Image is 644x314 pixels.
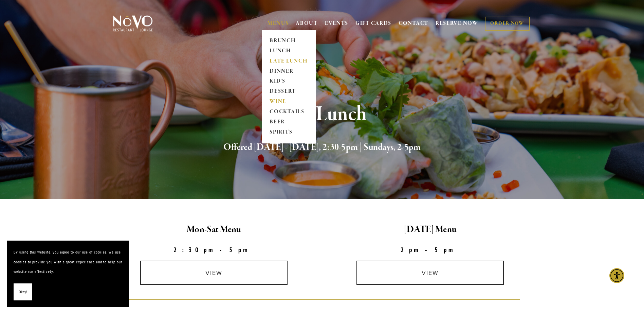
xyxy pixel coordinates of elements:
div: Accessibility Menu [609,268,624,283]
a: LUNCH [268,46,310,56]
a: KID'S [268,76,310,87]
a: RESERVE NOW [436,17,478,30]
a: LATE LUNCH [268,56,310,66]
a: view [356,261,504,285]
a: WINE [268,97,310,107]
a: DESSERT [268,87,310,97]
a: ABOUT [296,20,318,27]
a: CONTACT [399,17,428,30]
strong: 2:30pm-5pm [173,246,254,254]
a: BRUNCH [268,36,310,46]
p: By using this website, you agree to our use of cookies. We use cookies to provide you with a grea... [14,247,122,277]
a: EVENTS [325,20,348,27]
h2: Mon-Sat Menu [112,223,316,237]
a: SPIRITS [268,127,310,138]
h1: Late Lunch [124,103,520,125]
section: Cookie banner [7,241,129,307]
strong: 2pm-5pm [401,246,460,254]
a: DINNER [268,66,310,76]
span: Okay! [19,287,27,297]
a: COCKTAILS [268,107,310,117]
a: BEER [268,117,310,127]
a: ORDER NOW [485,17,529,31]
a: view [140,261,288,285]
img: Novo Restaurant &amp; Lounge [112,15,154,32]
a: MENUS [268,20,289,27]
h2: Offered [DATE] - [DATE], 2:30-5pm | Sundays, 2-5pm [124,140,520,155]
button: Okay! [14,283,32,301]
a: GIFT CARDS [355,17,391,30]
h2: [DATE] Menu [328,223,533,237]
